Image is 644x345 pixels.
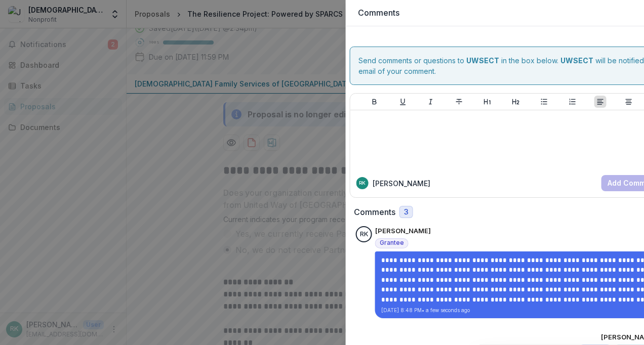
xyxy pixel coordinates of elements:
span: Grantee [380,239,404,246]
button: Bold [368,96,380,108]
strong: UWSECT [560,56,593,65]
button: Heading 1 [481,96,494,108]
div: Rachel Kornfeld [359,181,366,186]
strong: UWSECT [466,56,499,65]
span: 3 [404,208,409,217]
h2: Comments [354,207,395,217]
button: Italicize [425,96,437,108]
button: Align Center [623,96,635,108]
button: Strike [453,96,465,108]
button: Bullet List [538,96,550,108]
button: Ordered List [566,96,578,108]
button: Underline [396,96,409,108]
div: Rachel Kornfeld [360,231,368,238]
p: [PERSON_NAME] [373,178,430,189]
p: [PERSON_NAME] [375,226,431,236]
button: Heading 2 [510,96,522,108]
button: Align Left [594,96,607,108]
